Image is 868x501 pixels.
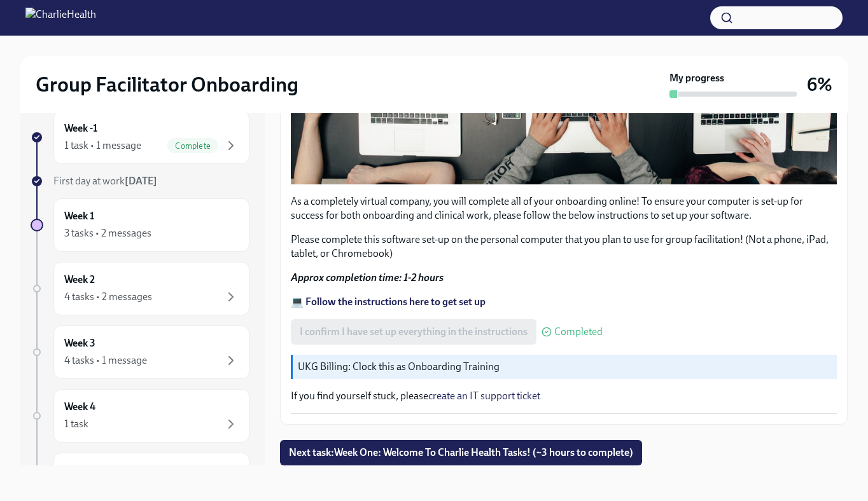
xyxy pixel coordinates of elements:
[64,336,95,350] h6: Week 3
[291,195,837,223] p: As a completely virtual company, you will complete all of your onboarding online! To ensure your ...
[36,72,298,97] h2: Group Facilitator Onboarding
[31,262,249,315] a: Week 24 tasks • 2 messages
[31,174,249,188] a: First day at work[DATE]
[807,73,832,96] h3: 6%
[64,417,88,431] div: 1 task
[291,296,486,308] a: 💻 Follow the instructions here to get set up
[25,8,96,28] img: CharlieHealth
[280,440,642,465] button: Next task:Week One: Welcome To Charlie Health Tasks! (~3 hours to complete)
[64,139,141,153] div: 1 task • 1 message
[64,290,152,304] div: 4 tasks • 2 messages
[64,121,97,135] h6: Week -1
[291,389,837,403] p: If you find yourself stuck, please
[64,463,95,477] h6: Week 5
[554,327,603,337] span: Completed
[291,233,837,261] p: Please complete this software set-up on the personal computer that you plan to use for group faci...
[289,446,633,459] span: Next task : Week One: Welcome To Charlie Health Tasks! (~3 hours to complete)
[64,273,95,287] h6: Week 2
[31,111,249,164] a: Week -11 task • 1 messageComplete
[167,141,218,151] span: Complete
[53,175,157,187] span: First day at work
[291,271,444,284] strong: Approx completion time: 1-2 hours
[64,226,151,240] div: 3 tasks • 2 messages
[64,353,147,367] div: 4 tasks • 1 message
[31,389,249,443] a: Week 41 task
[31,326,249,379] a: Week 34 tasks • 1 message
[64,400,95,414] h6: Week 4
[428,390,540,402] a: create an IT support ticket
[64,209,94,223] h6: Week 1
[31,198,249,252] a: Week 13 tasks • 2 messages
[298,360,832,374] p: UKG Billing: Clock this as Onboarding Training
[669,71,724,85] strong: My progress
[125,175,157,187] strong: [DATE]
